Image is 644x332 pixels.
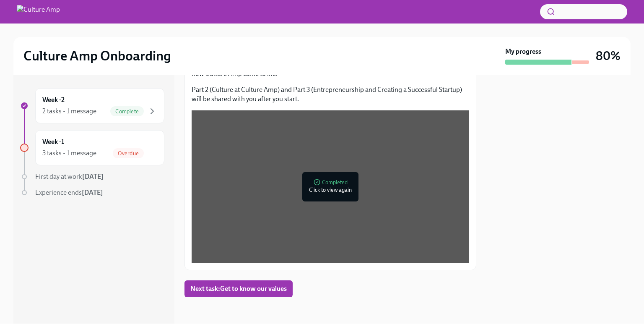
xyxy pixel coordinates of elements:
[20,88,164,123] a: Week -22 tasks • 1 messageComplete
[110,108,144,115] span: Complete
[42,95,65,105] h6: Week -2
[190,285,287,293] span: Next task : Get to know our values
[35,173,104,180] span: First day at work
[35,188,103,196] span: Experience ends
[17,5,60,18] img: Culture Amp
[192,85,469,104] p: Part 2 (Culture at Culture Amp) and Part 3 (Entrepreneurship and Creating a Successful Startup) w...
[184,280,293,297] button: Next task:Get to know our values
[23,47,171,64] h2: Culture Amp Onboarding
[596,48,621,63] h3: 80%
[113,150,144,157] span: Overdue
[42,149,96,158] div: 3 tasks • 1 message
[20,130,164,165] a: Week -13 tasks • 1 messageOverdue
[42,107,96,116] div: 2 tasks • 1 message
[505,47,541,56] strong: My progress
[192,110,463,263] iframe: Our Founding Story: How Culture Amp Started
[20,172,164,181] a: First day at work[DATE]
[82,188,103,196] strong: [DATE]
[82,173,104,180] strong: [DATE]
[42,137,64,146] h6: Week -1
